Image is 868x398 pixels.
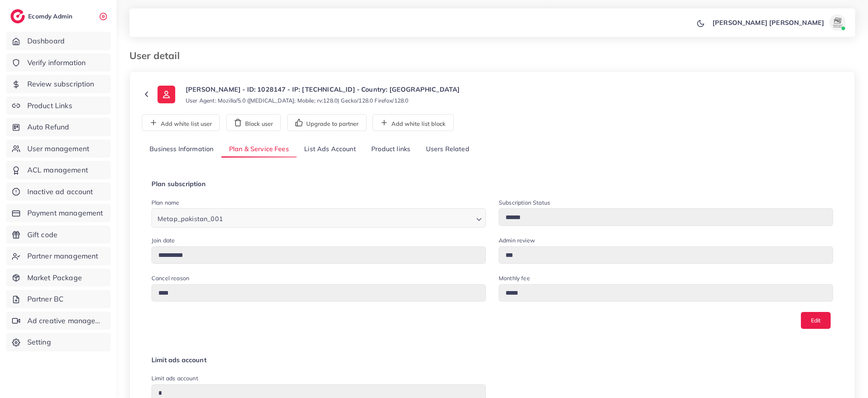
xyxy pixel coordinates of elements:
span: Setting [27,337,51,347]
img: avatar [829,14,845,31]
span: Verify information [27,57,86,68]
a: logoEcomdy Admin [10,9,74,23]
a: Partner management [6,247,111,265]
a: User management [6,140,111,158]
a: Verify information [6,53,111,72]
a: Market Package [6,269,111,287]
h2: Ecomdy Admin [28,12,74,20]
a: Payment management [6,204,111,222]
span: Review subscription [27,79,94,89]
span: Dashboard [27,36,65,46]
a: Inactive ad account [6,183,111,201]
span: ACL management [27,165,88,175]
a: Partner BC [6,290,111,308]
span: Partner BC [27,294,64,304]
div: Search for option [151,208,486,227]
span: Payment management [27,208,103,218]
span: Partner management [27,251,98,261]
p: [PERSON_NAME] [PERSON_NAME] [712,18,824,27]
span: Market Package [27,273,82,283]
span: Gift code [27,230,57,240]
img: logo [10,9,25,23]
a: [PERSON_NAME] [PERSON_NAME]avatar [708,14,849,31]
input: Search for option [225,211,473,225]
a: Dashboard [6,32,111,50]
a: ACL management [6,161,111,179]
span: Auto Refund [27,122,70,132]
a: Setting [6,333,111,351]
a: Gift code [6,226,111,244]
a: Auto Refund [6,118,111,136]
a: Review subscription [6,75,111,93]
a: Product Links [6,96,111,115]
span: User management [27,144,89,154]
span: Product Links [27,101,72,111]
span: Ad creative management [27,316,104,326]
span: Inactive ad account [27,187,93,197]
a: Ad creative management [6,312,111,330]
